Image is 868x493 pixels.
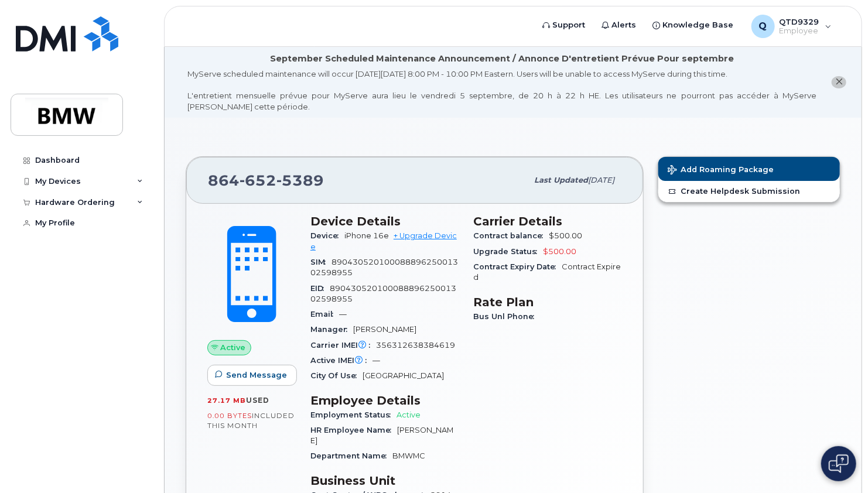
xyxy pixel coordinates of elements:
[473,262,562,271] span: Contract Expiry Date
[473,214,622,228] h3: Carrier Details
[221,342,246,353] span: Active
[208,172,324,189] span: 864
[310,214,459,228] h3: Device Details
[397,410,421,419] span: Active
[310,393,459,408] h3: Employee Details
[373,356,380,365] span: —
[588,176,614,184] span: [DATE]
[310,451,392,460] span: Department Name
[276,172,324,189] span: 5389
[344,231,389,240] span: iPhone 16e
[473,231,549,240] span: Contract balance
[549,231,582,240] span: $500.00
[310,356,373,365] span: Active IMEI
[310,258,332,266] span: SIM
[310,371,363,380] span: City Of Use
[832,76,846,88] button: close notification
[207,365,297,386] button: Send Message
[473,312,540,321] span: Bus Unl Phone
[473,295,622,309] h3: Rate Plan
[363,371,444,380] span: [GEOGRAPHIC_DATA]
[543,247,576,256] span: $500.00
[310,231,457,251] a: + Upgrade Device
[310,231,344,240] span: Device
[310,474,459,488] h3: Business Unit
[310,284,330,293] span: EID
[240,172,276,189] span: 652
[207,396,246,405] span: 27.17 MB
[829,454,849,473] img: Open chat
[310,325,353,334] span: Manager
[473,247,543,256] span: Upgrade Status
[226,369,287,381] span: Send Message
[187,69,816,112] div: MyServe scheduled maintenance will occur [DATE][DATE] 8:00 PM - 10:00 PM Eastern. Users will be u...
[376,341,455,350] span: 356312638384619
[310,284,456,303] span: 89043052010008889625001302598955
[270,53,734,65] div: September Scheduled Maintenance Announcement / Annonce D'entretient Prévue Pour septembre
[534,176,588,184] span: Last updated
[668,165,774,176] span: Add Roaming Package
[310,426,397,434] span: HR Employee Name
[246,396,269,405] span: used
[310,341,376,350] span: Carrier IMEI
[353,325,416,334] span: [PERSON_NAME]
[658,181,840,202] a: Create Helpdesk Submission
[339,310,347,319] span: —
[207,412,252,420] span: 0.00 Bytes
[658,157,840,181] button: Add Roaming Package
[310,410,397,419] span: Employment Status
[310,258,458,277] span: 89043052010008889625001302598955
[392,451,425,460] span: BMWMC
[310,310,339,319] span: Email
